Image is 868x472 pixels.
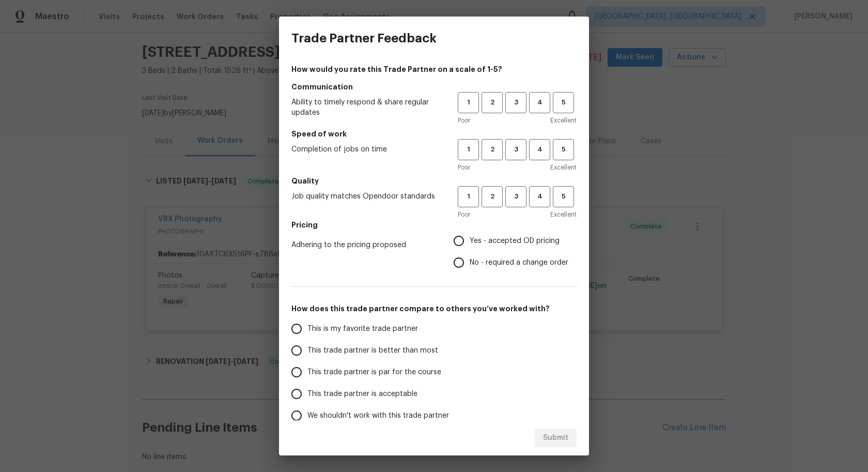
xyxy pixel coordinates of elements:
button: 5 [553,139,574,160]
h4: How would you rate this Trade Partner on a scale of 1-5? [291,64,577,74]
span: Ability to timely respond & share regular updates [291,97,441,118]
button: 5 [553,186,574,207]
span: Poor [458,209,470,220]
span: 1 [459,191,478,203]
span: 4 [530,191,549,203]
span: Excellent [550,162,577,173]
h3: Trade Partner Feedback [291,31,437,45]
span: This is my favorite trade partner [307,324,418,334]
button: 2 [482,92,503,113]
span: Job quality matches Opendoor standards [291,191,441,202]
span: This trade partner is par for the course [307,367,441,378]
span: 2 [483,97,502,109]
span: 3 [506,97,525,109]
button: 5 [553,92,574,113]
span: 2 [483,144,502,156]
span: 4 [530,97,549,109]
button: 1 [458,92,479,113]
span: Adhering to the pricing proposed [291,240,437,250]
span: 5 [554,97,573,109]
button: 2 [482,139,503,160]
span: This trade partner is acceptable [307,389,417,400]
span: Excellent [550,209,577,220]
span: Completion of jobs on time [291,144,441,155]
span: No - required a change order [470,257,568,268]
button: 2 [482,186,503,207]
button: 3 [505,92,526,113]
span: Poor [458,162,470,173]
span: 3 [506,191,525,203]
h5: Pricing [291,220,577,230]
h5: Speed of work [291,129,577,139]
button: 1 [458,186,479,207]
button: 4 [529,186,550,207]
button: 4 [529,139,550,160]
span: Excellent [550,115,577,126]
span: 1 [459,144,478,156]
div: How does this trade partner compare to others you’ve worked with? [291,318,577,427]
span: 1 [459,97,478,109]
h5: Quality [291,176,577,186]
button: 1 [458,139,479,160]
button: 4 [529,92,550,113]
span: This trade partner is better than most [307,345,438,356]
div: Pricing [454,230,577,273]
span: 2 [483,191,502,203]
span: 5 [554,191,573,203]
button: 3 [505,186,526,207]
span: 4 [530,144,549,156]
span: Poor [458,115,470,126]
span: 3 [506,144,525,156]
h5: Communication [291,82,577,92]
button: 3 [505,139,526,160]
span: We shouldn't work with this trade partner [307,410,449,421]
span: 5 [554,144,573,156]
h5: How does this trade partner compare to others you’ve worked with? [291,303,577,314]
span: Yes - accepted OD pricing [470,236,560,247]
